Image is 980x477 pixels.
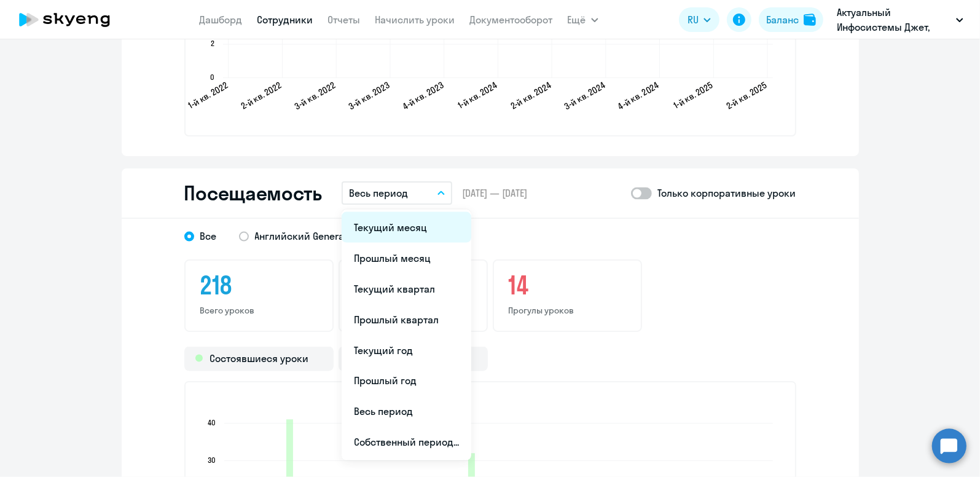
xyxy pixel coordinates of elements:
[346,80,391,112] text: 3-й кв. 2023
[211,39,214,49] text: 2
[208,456,216,465] text: 30
[509,80,553,112] text: 2-й кв. 2024
[208,418,216,427] text: 40
[456,80,499,111] text: 1-й кв. 2024
[400,80,445,112] text: 4-й кв. 2023
[342,181,452,205] button: Весь период
[292,80,337,112] text: 3-й кв. 2022
[239,80,283,112] text: 2-й кв. 2022
[349,186,408,200] p: Весь период
[509,305,626,316] p: Прогулы уроков
[257,14,313,26] a: Сотрудники
[658,186,796,200] p: Только корпоративные уроки
[724,80,769,112] text: 2-й кв. 2025
[568,12,586,27] span: Ещё
[184,181,322,205] h2: Посещаемость
[339,347,488,371] div: Прогулы
[509,270,626,300] h3: 14
[462,186,527,200] span: [DATE] — [DATE]
[766,12,799,27] div: Баланс
[804,14,816,26] img: balance
[342,210,471,460] ul: Ещё
[375,14,455,26] a: Начислить уроки
[671,80,714,111] text: 1-й кв. 2025
[688,12,699,27] span: RU
[210,73,214,82] text: 0
[470,14,553,26] a: Документооборот
[831,5,970,34] button: Актуальный Инфосистемы Джет, ИНФОСИСТЕМЫ ДЖЕТ, АО
[200,305,318,316] p: Всего уроков
[562,80,606,112] text: 3-й кв. 2024
[200,14,243,26] a: Дашборд
[255,229,347,243] span: Английский General
[200,270,318,300] h3: 218
[837,5,951,34] p: Актуальный Инфосистемы Джет, ИНФОСИСТЕМЫ ДЖЕТ, АО
[186,80,229,111] text: 1-й кв. 2022
[759,7,823,32] button: Балансbalance
[194,229,217,243] span: Все
[184,347,334,371] div: Состоявшиеся уроки
[616,80,661,112] text: 4-й кв. 2024
[568,7,598,32] button: Ещё
[328,14,361,26] a: Отчеты
[679,7,719,32] button: RU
